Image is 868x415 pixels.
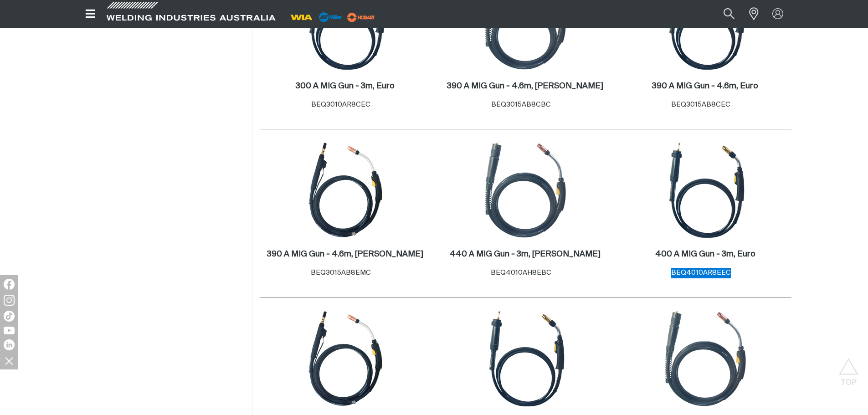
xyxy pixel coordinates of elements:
[447,81,603,92] a: 390 A MIG Gun - 4.6m, [PERSON_NAME]
[657,141,754,239] img: 400 A MIG Gun - 3m, Euro
[4,279,15,290] img: Facebook
[657,310,754,407] img: 440 A MIG Gun - 4.6m, Bernard
[4,327,15,334] img: YouTube
[838,358,859,379] button: Scroll to top
[714,4,745,24] button: Search products
[297,141,394,239] img: 390 A MIG Gun - 4.6m, Miller
[297,310,394,407] img: 400 A MIG Gun - 3m, Miller
[655,249,755,260] a: 400 A MIG Gun - 3m, Euro
[450,250,601,258] h2: 440 A MIG Gun - 3m, [PERSON_NAME]
[671,101,730,108] span: BEQ3015AB8CEC
[4,311,15,322] img: TikTok
[344,10,378,24] img: miller
[344,14,378,20] a: miller
[4,339,15,350] img: LinkedIn
[311,269,371,276] span: BEQ3015AB8EMC
[477,141,574,239] img: 440 A MIG Gun - 3m, Bernard
[267,250,423,258] h2: 390 A MIG Gun - 4.6m, [PERSON_NAME]
[491,101,551,108] span: BEQ3015AB8CBC
[1,353,17,369] img: hide socials
[296,82,395,90] h2: 300 A MIG Gun - 3m, Euro
[477,310,574,407] img: 440 A MIG Gun - 4.6m, Euro
[4,295,15,306] img: Instagram
[450,249,601,260] a: 440 A MIG Gun - 3m, [PERSON_NAME]
[311,101,370,108] span: BEQ3010AR8CEC
[671,269,731,276] span: BEQ4010AR8EEC
[652,82,758,90] h2: 390 A MIG Gun - 4.6m, Euro
[655,250,755,258] h2: 400 A MIG Gun - 3m, Euro
[652,81,758,92] a: 390 A MIG Gun - 4.6m, Euro
[447,82,603,90] h2: 390 A MIG Gun - 4.6m, [PERSON_NAME]
[491,269,551,276] span: BEQ4010AH8EBC
[702,4,744,24] input: Product name or item number...
[296,81,395,92] a: 300 A MIG Gun - 3m, Euro
[267,249,423,260] a: 390 A MIG Gun - 4.6m, [PERSON_NAME]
